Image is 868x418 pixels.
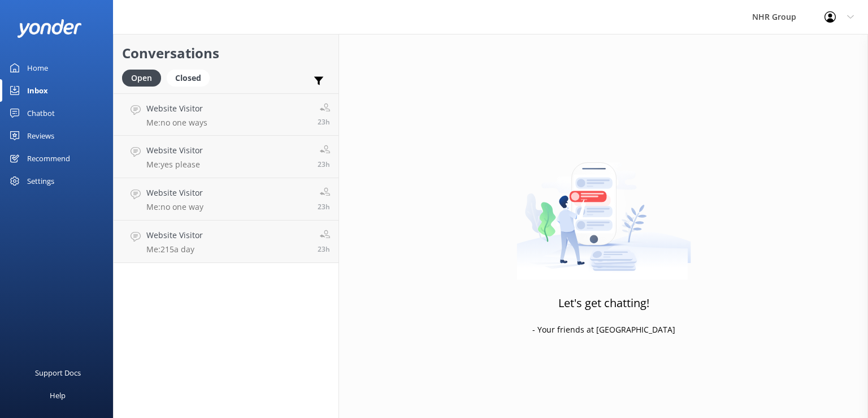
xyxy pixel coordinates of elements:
span: Sep 12 2025 10:43am (UTC +12:00) Pacific/Auckland [318,202,330,212]
h4: Website Visitor [146,144,203,157]
div: Help [50,384,66,407]
div: Open [122,70,161,87]
a: Website VisitorMe:yes please23h [114,136,338,178]
div: Recommend [27,147,70,170]
div: Home [27,57,48,79]
p: - Your friends at [GEOGRAPHIC_DATA] [532,324,675,336]
p: Me: no one way [146,202,203,212]
h4: Website Visitor [146,187,203,199]
h3: Let's get chatting! [558,294,649,312]
div: Support Docs [35,361,81,384]
div: Settings [27,170,54,192]
div: Inbox [27,79,48,102]
p: Me: 215a day [146,244,203,255]
p: Me: yes please [146,160,203,170]
img: yonder-white-logo.png [17,19,82,38]
div: Reviews [27,124,54,147]
a: Website VisitorMe:no one ways23h [114,93,338,136]
a: Open [122,71,167,84]
span: Sep 12 2025 10:43am (UTC +12:00) Pacific/Auckland [318,244,330,254]
img: artwork of a man stealing a conversation from at giant smartphone [517,139,691,280]
h2: Conversations [122,42,330,64]
h4: Website Visitor [146,102,207,115]
p: Me: no one ways [146,118,207,128]
a: Website VisitorMe:215a day23h [114,221,338,263]
h4: Website Visitor [146,229,203,242]
a: Website VisitorMe:no one way23h [114,178,338,221]
div: Closed [167,70,210,87]
span: Sep 12 2025 10:44am (UTC +12:00) Pacific/Auckland [318,117,330,127]
span: Sep 12 2025 10:43am (UTC +12:00) Pacific/Auckland [318,160,330,169]
div: Chatbot [27,102,55,124]
a: Closed [167,71,215,84]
